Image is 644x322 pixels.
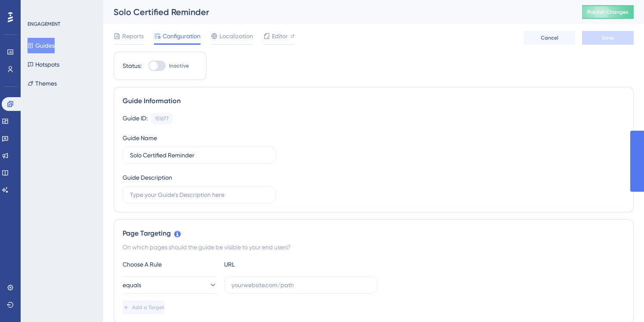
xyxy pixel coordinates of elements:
[587,9,629,15] span: Publish Changes
[28,57,59,72] button: Hotspots
[541,34,558,41] span: Cancel
[224,259,319,270] div: URL
[123,242,625,252] div: On which pages should the guide be visible to your end users?
[169,62,189,69] span: Inactive
[582,5,634,19] button: Publish Changes
[123,113,148,124] div: Guide ID:
[123,133,157,143] div: Guide Name
[122,31,144,41] span: Reports
[123,172,172,183] div: Guide Description
[219,31,253,41] span: Localization
[28,38,55,53] button: Guides
[114,6,561,18] div: Solo Certified Reminder
[123,61,142,71] div: Status:
[231,280,370,290] input: yourwebsite.com/path
[123,96,625,106] div: Guide Information
[123,280,141,290] span: equals
[608,288,634,314] iframe: UserGuiding AI Assistant Launcher
[123,228,625,239] div: Page Targeting
[130,190,268,199] input: Type your Guide’s Description here
[602,34,614,41] span: Save
[132,304,164,311] span: Add a Target
[582,31,634,45] button: Save
[123,259,217,270] div: Choose A Rule
[130,150,268,160] input: Type your Guide’s Name here
[123,276,217,294] button: equals
[28,21,60,28] div: ENGAGEMENT
[163,31,200,41] span: Configuration
[155,115,169,122] div: 151677
[123,301,164,314] button: Add a Target
[272,31,288,41] span: Editor
[524,31,575,45] button: Cancel
[28,76,57,91] button: Themes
